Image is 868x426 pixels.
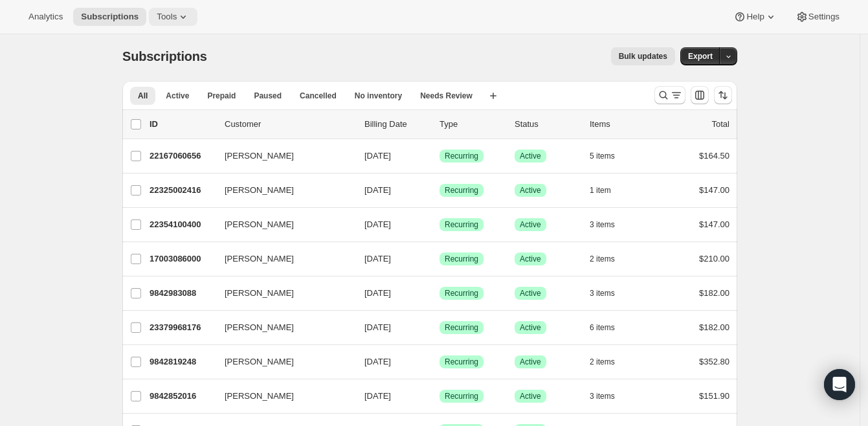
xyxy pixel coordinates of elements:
span: 6 items [590,322,615,333]
button: 6 items [590,319,629,337]
button: 3 items [590,216,629,234]
span: [DATE] [364,185,391,195]
button: Export [680,47,720,65]
span: $147.00 [699,185,729,195]
span: 3 items [590,219,615,230]
span: [DATE] [364,288,391,298]
button: Customize table column order and visibility [691,86,709,104]
button: 3 items [590,284,629,302]
span: 2 items [590,357,615,367]
p: Billing Date [364,118,429,131]
span: No inventory [355,91,402,101]
span: 1 item [590,185,611,196]
button: 3 items [590,387,629,405]
span: Active [520,219,541,230]
div: IDCustomerBilling DateTypeStatusItemsTotal [150,118,729,131]
span: [PERSON_NAME] [225,321,294,334]
div: Items [590,118,654,131]
button: 1 item [590,181,625,199]
span: Recurring [445,357,478,367]
div: 22354100400[PERSON_NAME][DATE]SuccessRecurringSuccessActive3 items$147.00 [150,216,729,234]
span: Recurring [445,391,478,401]
p: 9842983088 [150,287,214,300]
p: Status [515,118,579,131]
span: Active [520,254,541,264]
p: 22167060656 [150,150,214,163]
button: [PERSON_NAME] [217,146,346,166]
span: [PERSON_NAME] [225,218,294,231]
span: Recurring [445,254,478,264]
span: [DATE] [364,322,391,332]
span: Active [520,391,541,401]
button: [PERSON_NAME] [217,249,346,269]
button: Tools [149,8,197,26]
span: [PERSON_NAME] [225,287,294,300]
button: 5 items [590,147,629,165]
span: Help [746,12,764,22]
span: Active [520,185,541,196]
span: 5 items [590,151,615,161]
span: Cancelled [300,91,337,101]
button: Bulk updates [611,47,675,65]
span: Active [520,357,541,367]
p: 9842852016 [150,390,214,403]
button: Create new view [483,87,504,105]
p: ID [150,118,214,131]
span: All [138,91,148,101]
div: 23379968176[PERSON_NAME][DATE]SuccessRecurringSuccessActive6 items$182.00 [150,319,729,337]
div: 9842819248[PERSON_NAME][DATE]SuccessRecurringSuccessActive2 items$352.80 [150,353,729,371]
div: 22325002416[PERSON_NAME][DATE]SuccessRecurringSuccessActive1 item$147.00 [150,181,729,199]
span: Active [520,288,541,298]
p: 22354100400 [150,218,214,231]
span: Recurring [445,185,478,196]
span: [DATE] [364,151,391,161]
span: Tools [157,12,177,22]
p: 9842819248 [150,355,214,368]
span: $164.50 [699,151,729,161]
p: Total [712,118,729,131]
button: 2 items [590,353,629,371]
span: Bulk updates [619,51,667,62]
span: Analytics [28,12,63,22]
span: [PERSON_NAME] [225,184,294,197]
p: 17003086000 [150,252,214,265]
p: 22325002416 [150,184,214,197]
span: $182.00 [699,322,729,332]
span: Subscriptions [81,12,139,22]
span: $151.90 [699,391,729,401]
div: Open Intercom Messenger [824,369,855,400]
span: $210.00 [699,254,729,263]
span: [DATE] [364,357,391,366]
span: [DATE] [364,219,391,229]
button: Subscriptions [73,8,146,26]
div: 22167060656[PERSON_NAME][DATE]SuccessRecurringSuccessActive5 items$164.50 [150,147,729,165]
span: Recurring [445,151,478,161]
div: Type [440,118,504,131]
span: Export [688,51,713,62]
span: $147.00 [699,219,729,229]
p: Customer [225,118,354,131]
button: [PERSON_NAME] [217,180,346,201]
span: Recurring [445,288,478,298]
button: Help [726,8,785,26]
p: 23379968176 [150,321,214,334]
span: [DATE] [364,391,391,401]
span: 2 items [590,254,615,264]
span: $352.80 [699,357,729,366]
span: [PERSON_NAME] [225,150,294,163]
div: 17003086000[PERSON_NAME][DATE]SuccessRecurringSuccessActive2 items$210.00 [150,250,729,268]
button: [PERSON_NAME] [217,386,346,407]
span: [PERSON_NAME] [225,355,294,368]
span: [PERSON_NAME] [225,252,294,265]
button: [PERSON_NAME] [217,283,346,304]
button: Analytics [21,8,71,26]
button: Search and filter results [654,86,685,104]
button: 2 items [590,250,629,268]
span: Subscriptions [122,49,207,63]
span: Active [166,91,189,101]
span: Recurring [445,219,478,230]
button: [PERSON_NAME] [217,214,346,235]
span: 3 items [590,391,615,401]
span: Prepaid [207,91,236,101]
span: Active [520,151,541,161]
